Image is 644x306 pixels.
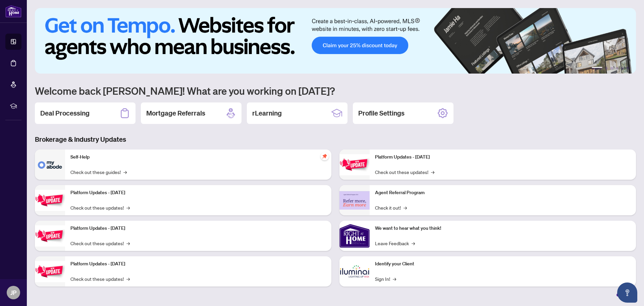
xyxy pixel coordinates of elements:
[375,204,407,211] a: Check it out!→
[375,189,631,196] p: Agent Referral Program
[123,168,127,176] span: →
[126,239,130,247] span: →
[358,108,405,118] h2: Profile Settings
[70,189,326,196] p: Platform Updates - [DATE]
[10,288,16,297] span: JP
[375,260,631,268] p: Identify your Client
[339,154,370,175] img: Platform Updates - June 23, 2025
[5,5,21,17] img: logo
[35,190,65,211] img: Platform Updates - September 16, 2025
[610,67,613,70] button: 3
[35,8,636,74] img: Slide 0
[35,135,636,144] h3: Brokerage & Industry Updates
[375,154,631,161] p: Platform Updates - [DATE]
[252,108,282,118] h2: rLearning
[339,256,370,287] img: Identify your Client
[70,168,127,176] a: Check out these guides!→
[35,149,65,180] img: Self-Help
[375,239,415,247] a: Leave Feedback→
[70,225,326,232] p: Platform Updates - [DATE]
[339,221,370,251] img: We want to hear what you think!
[35,84,636,97] h1: Welcome back [PERSON_NAME]! What are you working on [DATE]?
[375,275,396,282] a: Sign In!→
[431,168,434,176] span: →
[40,108,90,118] h2: Deal Processing
[617,282,637,303] button: Open asap
[126,204,130,211] span: →
[627,67,629,70] button: 6
[375,168,434,176] a: Check out these updates!→
[70,260,326,268] p: Platform Updates - [DATE]
[592,67,602,70] button: 1
[35,225,65,247] img: Platform Updates - July 21, 2025
[605,67,608,70] button: 2
[393,275,396,282] span: →
[70,239,130,247] a: Check out these updates!→
[70,204,130,211] a: Check out these updates!→
[375,225,631,232] p: We want to hear what you think!
[70,154,326,161] p: Self-Help
[412,239,415,247] span: →
[70,275,130,282] a: Check out these updates!→
[35,261,65,282] img: Platform Updates - July 8, 2025
[621,67,624,70] button: 5
[146,108,205,118] h2: Mortgage Referrals
[126,275,130,282] span: →
[321,152,329,160] span: pushpin
[339,191,370,210] img: Agent Referral Program
[404,204,407,211] span: →
[616,67,619,70] button: 4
